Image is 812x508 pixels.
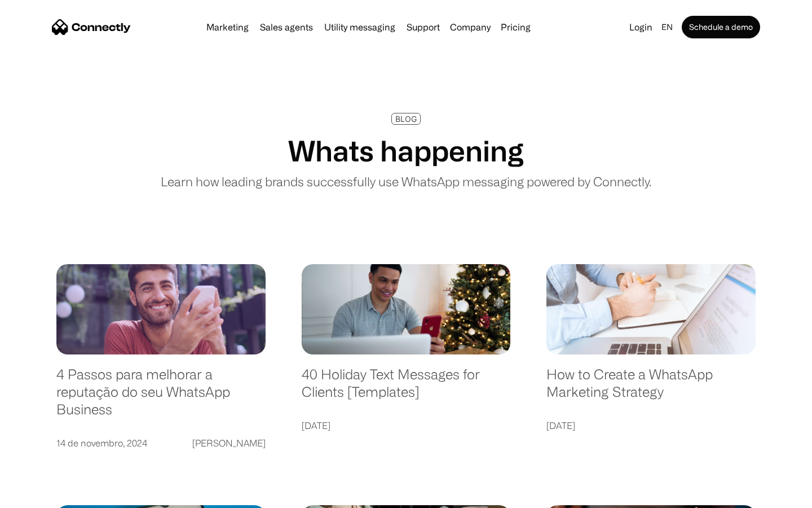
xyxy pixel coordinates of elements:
p: Learn how leading brands successfully use WhatsApp messaging powered by Connectly. [161,172,651,191]
a: Pricing [496,23,535,32]
a: Schedule a demo [682,16,760,38]
div: [DATE] [546,418,575,433]
div: BLOG [395,115,417,123]
div: [PERSON_NAME] [192,435,266,451]
h1: Whats happening [288,134,524,168]
div: 14 de novembro, 2024 [56,435,147,451]
a: Login [625,19,657,35]
a: How to Create a WhatsApp Marketing Strategy [546,366,756,411]
a: Sales agents [255,23,317,32]
a: 4 Passos para melhorar a reputação do seu WhatsApp Business [56,366,266,429]
a: 40 Holiday Text Messages for Clients [Templates] [302,366,511,411]
div: Company [450,19,491,35]
ul: Language list [23,488,68,504]
a: Utility messaging [320,23,400,32]
a: Support [402,23,444,32]
aside: Language selected: English [11,488,68,504]
a: Marketing [202,23,253,32]
div: [DATE] [302,418,330,433]
div: en [661,19,673,35]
